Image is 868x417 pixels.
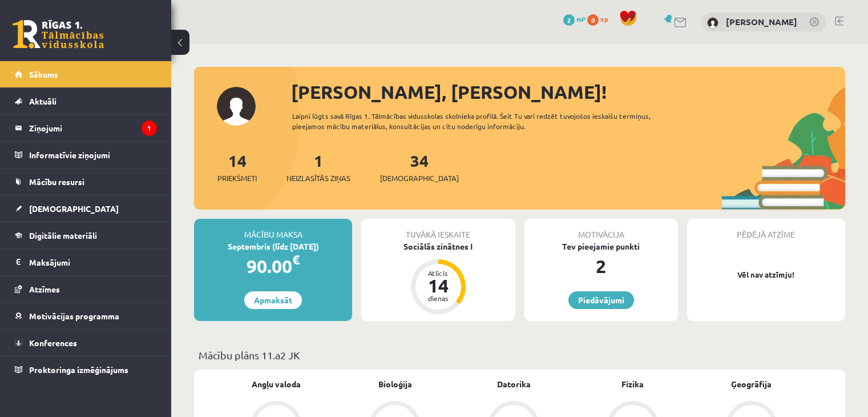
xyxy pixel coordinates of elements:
span: Sākums [29,69,58,79]
span: 2 [563,14,575,26]
a: 1Neizlasītās ziņas [286,150,350,184]
span: Proktoringa izmēģinājums [29,364,128,375]
span: [DEMOGRAPHIC_DATA] [29,203,119,214]
div: dienas [421,295,455,302]
span: Atzīmes [29,284,60,294]
legend: Maksājumi [29,249,157,275]
a: Bioloģija [378,378,412,390]
legend: Informatīvie ziņojumi [29,142,157,168]
span: xp [600,14,608,23]
div: Septembris (līdz [DATE]) [194,240,352,252]
a: Datorika [497,378,531,390]
div: Laipni lūgts savā Rīgas 1. Tālmācības vidusskolas skolnieka profilā. Šeit Tu vari redzēt tuvojošo... [292,111,683,131]
span: Konferences [29,338,77,348]
a: Atzīmes [15,276,157,302]
div: Tuvākā ieskaite [361,219,515,240]
a: Motivācijas programma [15,303,157,329]
a: Proktoringa izmēģinājums [15,356,157,383]
a: Informatīvie ziņojumi [15,142,157,168]
span: € [292,251,300,268]
span: Motivācijas programma [29,311,119,321]
a: 14Priekšmeti [217,150,257,184]
a: [DEMOGRAPHIC_DATA] [15,195,157,222]
p: Vēl nav atzīmju! [693,269,839,280]
a: 0 xp [587,14,613,23]
div: Sociālās zinātnes I [361,240,515,252]
a: Mācību resursi [15,169,157,195]
a: 34[DEMOGRAPHIC_DATA] [380,150,459,184]
div: [PERSON_NAME], [PERSON_NAME]! [291,78,845,106]
legend: Ziņojumi [29,115,157,141]
a: Piedāvājumi [568,291,634,309]
a: Aktuāli [15,88,157,114]
a: Maksājumi [15,249,157,275]
div: 2 [524,252,678,280]
span: Neizlasītās ziņas [286,173,350,184]
span: Mācību resursi [29,177,84,187]
span: Aktuāli [29,96,56,106]
a: Fizika [621,378,644,390]
div: Tev pieejamie punkti [524,240,678,252]
div: 90.00 [194,252,352,280]
a: Rīgas 1. Tālmācības vidusskola [13,20,104,49]
a: Konferences [15,330,157,356]
img: Amanda Neifelde [707,17,718,29]
p: Mācību plāns 11.a2 JK [199,347,841,363]
div: Motivācija [524,219,678,240]
div: Pēdējā atzīme [687,219,845,240]
span: Priekšmeti [217,173,257,184]
i: 1 [142,121,157,136]
div: Mācību maksa [194,219,352,240]
div: 14 [421,276,455,295]
div: Atlicis [421,270,455,276]
a: Angļu valoda [252,378,301,390]
span: 0 [587,14,599,26]
a: [PERSON_NAME] [726,16,797,27]
a: Apmaksāt [244,291,302,309]
span: Digitālie materiāli [29,230,97,240]
a: Ģeogrāfija [731,378,772,390]
a: Ziņojumi1 [15,115,157,141]
a: Sociālās zinātnes I Atlicis 14 dienas [361,240,515,316]
a: Digitālie materiāli [15,222,157,248]
a: Sākums [15,61,157,87]
span: mP [576,14,586,23]
a: 2 mP [563,14,586,23]
span: [DEMOGRAPHIC_DATA] [380,173,459,184]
